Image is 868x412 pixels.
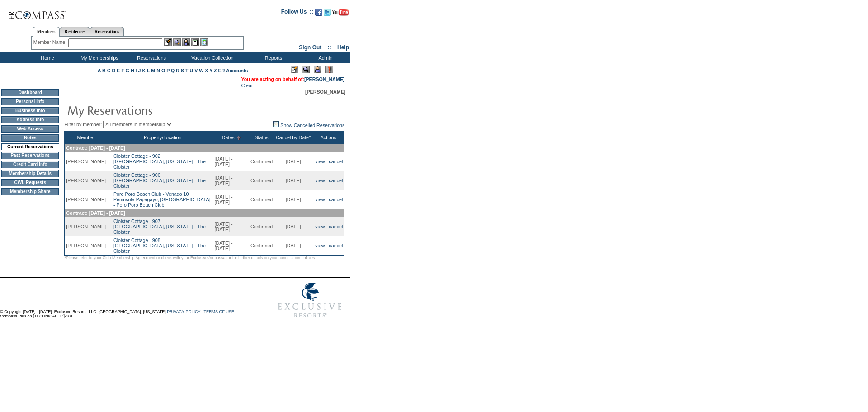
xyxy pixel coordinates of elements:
[274,217,312,236] td: [DATE]
[167,309,200,314] a: PRIVACY POLICY
[315,224,325,229] a: view
[190,68,193,73] a: U
[213,236,250,256] td: [DATE] - [DATE]
[1,89,59,96] td: Dashboard
[112,68,115,73] a: D
[67,101,248,119] img: pgTtlMyReservations.gif
[117,68,120,73] a: E
[204,309,235,314] a: TERMS OF USE
[218,68,248,73] a: ER Accounts
[329,178,343,183] a: cancel
[205,68,208,73] a: X
[65,217,107,236] td: [PERSON_NAME]
[107,68,111,73] a: C
[332,9,349,16] img: Subscribe to our YouTube Channel
[213,152,250,171] td: [DATE] - [DATE]
[173,38,181,46] img: View
[72,52,124,63] td: My Memberships
[274,152,312,171] td: [DATE]
[213,190,250,209] td: [DATE] - [DATE]
[314,66,321,73] img: Impersonate
[113,153,206,170] a: Cloister Cottage - 902[GEOGRAPHIC_DATA], [US_STATE] - The Cloister
[325,66,333,73] img: Log Concern/Member Elevation
[124,52,176,63] td: Reservations
[241,83,253,88] a: Clear
[315,159,325,164] a: view
[65,152,107,171] td: [PERSON_NAME]
[144,135,182,140] a: Property/Location
[64,256,316,260] span: *Please refer to your Club Membership Agreement or check with your Exclusive Ambassador for furth...
[66,145,125,151] span: Contract: [DATE] - [DATE]
[113,237,206,254] a: Cloister Cottage - 908[GEOGRAPHIC_DATA], [US_STATE] - The Cloister
[315,9,322,16] img: Become our fan on Facebook
[273,123,344,128] a: Show Cancelled Reservations
[249,171,274,190] td: Confirmed
[194,68,198,73] a: V
[274,190,312,209] td: [DATE]
[324,9,331,16] img: Follow us on Twitter
[213,171,250,190] td: [DATE] - [DATE]
[315,11,322,17] a: Become our fan on Facebook
[298,52,350,63] td: Admin
[329,159,343,164] a: cancel
[113,218,206,235] a: Cloister Cottage - 907[GEOGRAPHIC_DATA], [US_STATE] - The Cloister
[64,122,102,127] span: Filter by member:
[324,11,331,17] a: Follow us on Twitter
[164,38,172,46] img: b_edit.gif
[181,68,184,73] a: S
[176,68,179,73] a: R
[329,197,343,202] a: cancel
[281,8,313,19] td: Follow Us ::
[90,27,124,36] a: Reservations
[1,188,59,195] td: Membership Share
[329,243,343,248] a: cancel
[276,135,311,140] a: Cancel by Date*
[138,68,141,73] a: J
[304,76,344,82] a: [PERSON_NAME]
[235,136,241,140] img: Ascending
[312,131,344,144] th: Actions
[209,68,212,73] a: Y
[102,68,106,73] a: B
[337,44,349,51] a: Help
[66,210,125,216] span: Contract: [DATE] - [DATE]
[77,135,95,140] a: Member
[241,76,344,82] span: You are acting on behalf of:
[1,134,59,142] td: Notes
[246,52,298,63] td: Reports
[142,68,146,73] a: K
[1,143,59,150] td: Current Reservations
[1,116,59,123] td: Address Info
[156,68,160,73] a: N
[171,68,175,73] a: Q
[200,38,208,46] img: b_calculator.gif
[302,66,310,73] img: View Mode
[151,68,155,73] a: M
[33,27,60,37] a: Members
[60,27,90,36] a: Residences
[20,52,72,63] td: Home
[249,236,274,256] td: Confirmed
[136,68,137,73] a: I
[222,135,235,140] a: Dates
[131,68,134,73] a: H
[113,172,206,189] a: Cloister Cottage - 906[GEOGRAPHIC_DATA], [US_STATE] - The Cloister
[299,44,321,51] a: Sign Out
[274,171,312,190] td: [DATE]
[328,44,331,51] span: ::
[1,98,59,105] td: Personal Info
[291,66,298,73] img: Edit Mode
[65,190,107,209] td: [PERSON_NAME]
[249,190,274,209] td: Confirmed
[199,68,203,73] a: W
[214,68,217,73] a: Z
[213,217,250,236] td: [DATE] - [DATE]
[329,224,343,229] a: cancel
[274,236,312,256] td: [DATE]
[166,68,170,73] a: P
[1,170,59,177] td: Membership Details
[315,178,325,183] a: view
[185,68,189,73] a: T
[33,38,68,46] div: Member Name:
[249,152,274,171] td: Confirmed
